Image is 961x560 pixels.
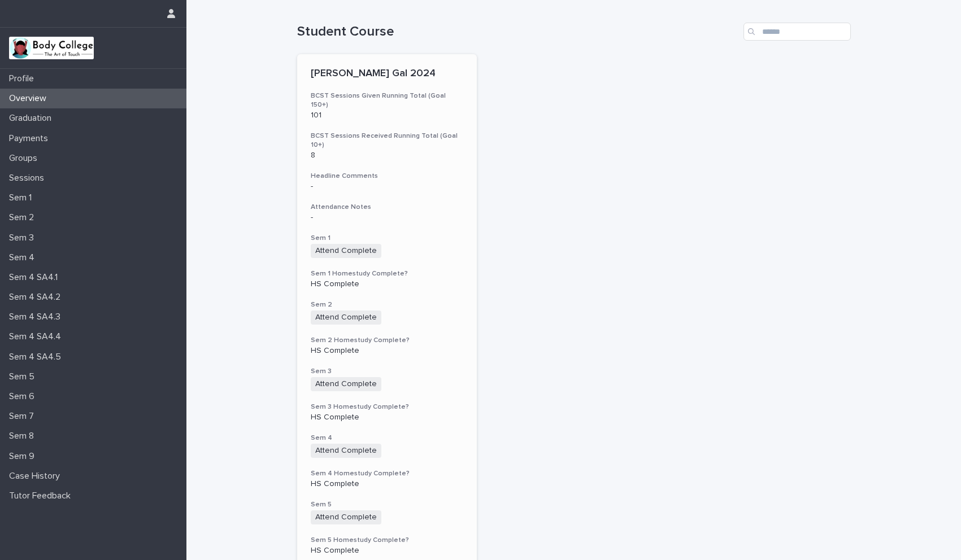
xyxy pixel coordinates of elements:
[5,371,44,382] p: Sem 5
[5,331,70,342] p: Sem 4 SA4.4
[311,500,464,509] h3: Sem 5
[5,233,43,243] p: Sem 3
[5,173,53,183] p: Sessions
[311,279,464,289] p: HS Complete
[311,213,464,222] div: -
[311,536,464,545] h3: Sem 5 Homestudy Complete?
[311,346,464,356] p: HS Complete
[5,312,69,322] p: Sem 4 SA4.3
[5,153,46,164] p: Groups
[9,37,94,59] img: xvtzy2PTuGgGH0xbwGb2
[311,234,464,243] h3: Sem 1
[5,391,44,402] p: Sem 6
[311,546,464,555] p: HS Complete
[5,73,43,84] p: Profile
[311,336,464,345] h3: Sem 2 Homestudy Complete?
[311,469,464,478] h3: Sem 4 Homestudy Complete?
[5,193,41,203] p: Sem 1
[311,413,464,422] p: HS Complete
[5,352,70,362] p: Sem 4 SA4.5
[5,113,60,124] p: Graduation
[311,151,464,160] p: 8
[5,252,44,263] p: Sem 4
[311,269,464,278] h3: Sem 1 Homestudy Complete?
[311,244,381,258] span: Attend Complete
[5,292,69,303] p: Sem 4 SA4.2
[5,411,43,422] p: Sem 7
[311,479,464,489] p: HS Complete
[311,300,464,309] h3: Sem 2
[311,203,464,212] h3: Attendance Notes
[311,367,464,376] h3: Sem 3
[311,111,464,120] p: 101
[297,24,739,40] h1: Student Course
[311,68,464,80] p: [PERSON_NAME] Gal 2024
[5,133,57,144] p: Payments
[311,510,381,524] span: Attend Complete
[311,434,464,443] h3: Sem 4
[5,272,67,283] p: Sem 4 SA4.1
[311,310,381,325] span: Attend Complete
[311,132,464,150] h3: BCST Sessions Received Running Total (Goal 10+)
[311,182,464,191] div: -
[5,451,44,462] p: Sem 9
[5,431,43,441] p: Sem 8
[5,491,80,501] p: Tutor Feedback
[5,471,69,482] p: Case History
[5,93,55,104] p: Overview
[311,444,381,458] span: Attend Complete
[311,377,381,391] span: Attend Complete
[311,91,464,110] h3: BCST Sessions Given Running Total (Goal 150+)
[311,172,464,181] h3: Headline Comments
[311,403,464,412] h3: Sem 3 Homestudy Complete?
[5,212,43,223] p: Sem 2
[743,23,851,41] input: Search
